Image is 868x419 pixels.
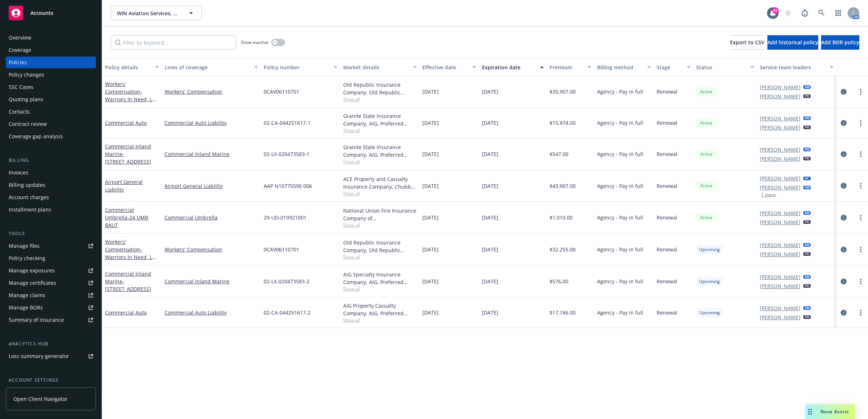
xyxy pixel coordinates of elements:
[839,87,848,96] a: circleInformation
[760,313,800,321] a: [PERSON_NAME]
[760,218,800,226] a: [PERSON_NAME]
[9,314,64,326] div: Summary of insurance
[13,395,68,403] span: Open Client Navigator
[343,143,417,159] div: Granite State Insurance Company, AIG, Preferred Aviation Underwriters, LLC
[422,309,439,316] span: [DATE]
[117,9,180,17] span: WIN Aviation Services, LLC
[856,150,865,159] a: more
[839,277,848,286] a: circleInformation
[597,88,643,95] span: Agency - Pay in full
[422,63,468,71] div: Effective date
[6,289,96,301] a: Manage claims
[760,250,800,258] a: [PERSON_NAME]
[6,44,96,56] a: Coverage
[111,6,202,20] button: WIN Aviation Services, LLC
[261,58,340,76] button: Policy number
[264,182,312,190] span: AAP N10775590 006
[597,309,643,316] span: Agency - Pay in full
[549,119,576,127] span: $15,474.00
[165,278,258,285] a: Commercial Inland Marine
[549,88,576,95] span: $35,907.00
[6,230,96,237] div: Tools
[165,246,258,253] a: Workers' Compensation
[340,58,420,76] button: Market details
[699,278,720,285] span: Upcoming
[699,246,720,253] span: Upcoming
[105,309,147,316] a: Commercial Auto
[654,58,693,76] button: Stage
[760,83,800,91] a: [PERSON_NAME]
[6,81,96,93] a: SSC Cases
[761,193,776,197] button: 1 more
[6,340,96,348] div: Analytics hub
[422,214,439,221] span: [DATE]
[839,213,848,222] a: circleInformation
[343,159,417,165] span: Show all
[264,150,309,158] span: 02-LX-020473583-1
[482,278,498,285] span: [DATE]
[760,304,800,312] a: [PERSON_NAME]
[772,7,779,14] div: 67
[264,214,307,221] span: 29-UD-019921001
[9,81,33,93] div: SSC Cases
[162,58,261,76] button: Lines of coverage
[6,265,96,276] a: Manage exposures
[105,214,148,229] span: - 24 UMB BAUT
[479,58,547,76] button: Expiration date
[699,309,720,316] span: Upcoming
[264,309,311,316] span: 02-CA-044251617-2
[9,167,28,178] div: Invoices
[760,241,800,249] a: [PERSON_NAME]
[264,246,299,253] span: 0CAV06110701
[781,6,795,20] a: Start snowing
[105,178,143,193] a: Airport General Liability
[597,214,643,221] span: Agency - Pay in full
[657,88,677,95] span: Renewal
[760,174,800,182] a: [PERSON_NAME]
[696,63,746,71] div: Status
[6,350,96,362] a: Loss summary generator
[343,271,417,286] div: AIG Specialty Insurance Company, AIG, Preferred Aviation Underwriters, LLC
[6,69,96,81] a: Policy changes
[102,58,162,76] button: Policy details
[264,63,329,71] div: Policy number
[6,118,96,130] a: Contract review
[597,182,643,190] span: Agency - Pay in full
[9,94,43,105] div: Quoting plans
[839,245,848,254] a: circleInformation
[9,240,40,252] div: Manage files
[482,150,498,158] span: [DATE]
[730,35,764,50] button: Export to CSV
[699,182,714,189] span: Active
[839,308,848,317] a: circleInformation
[760,115,800,122] a: [PERSON_NAME]
[856,87,865,96] a: more
[422,150,439,158] span: [DATE]
[856,213,865,222] a: more
[264,278,309,285] span: 02-LX-020473583-2
[422,246,439,253] span: [DATE]
[760,63,826,71] div: Service team leaders
[165,63,250,71] div: Lines of coverage
[6,252,96,264] a: Policy checking
[657,182,677,190] span: Renewal
[760,273,800,281] a: [PERSON_NAME]
[422,119,439,127] span: [DATE]
[6,277,96,289] a: Manage certificates
[597,150,643,158] span: Agency - Pay in full
[343,302,417,317] div: AIG Property Casualty Company, AIG, Preferred Aviation Underwriters, LLC
[856,277,865,286] a: more
[241,39,268,45] span: Show inactive
[105,206,148,229] a: Commercial Umbrella
[343,63,409,71] div: Market details
[31,10,53,16] span: Accounts
[757,58,836,76] button: Service team leaders
[165,88,258,95] a: Workers' Compensation
[9,131,63,142] div: Coverage gap analysis
[105,81,158,118] a: Workers' Compensation
[6,157,96,164] div: Billing
[105,119,147,126] a: Commercial Auto
[657,150,677,158] span: Renewal
[9,44,31,56] div: Coverage
[105,278,151,292] span: - [STREET_ADDRESS]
